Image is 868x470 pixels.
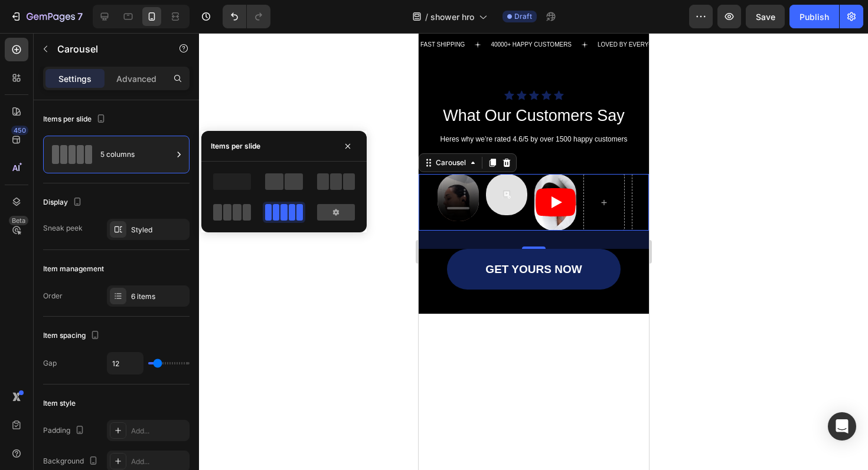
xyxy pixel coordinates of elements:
[100,141,172,168] div: 5 columns
[179,8,243,15] p: LOVED BY EVERYONE
[43,195,84,211] div: Display
[43,264,104,274] div: Item management
[107,353,143,374] input: Auto
[223,5,270,28] div: Undo/Redo
[131,225,187,235] div: Styled
[746,5,785,28] button: Save
[43,111,108,127] div: Items per slide
[828,412,856,441] div: Open Intercom Messenger
[211,141,260,152] div: Items per slide
[28,216,202,257] a: GET YOURS NOW
[11,126,28,135] div: 450
[43,328,102,344] div: Item spacing
[117,155,157,183] button: Play
[430,11,474,23] span: shower hro
[756,12,775,22] span: Save
[67,141,109,182] img: Fallback video
[425,11,428,23] span: /
[43,423,87,439] div: Padding
[131,426,187,436] div: Add...
[131,291,187,302] div: 6 items
[43,223,83,234] div: Sneak peek
[43,453,100,469] div: Background
[116,73,156,85] p: Advanced
[1,102,229,111] p: Heres why we’re rated 4.6/5 by over 1500 happy customers
[9,216,28,225] div: Beta
[43,358,57,369] div: Gap
[77,9,83,24] p: 7
[43,291,63,301] div: Order
[5,5,88,28] button: 7
[57,42,158,56] p: Carousel
[19,141,60,188] video: Video
[131,456,187,467] div: Add...
[514,11,532,22] span: Draft
[58,73,92,85] p: Settings
[800,11,829,23] div: Publish
[789,5,839,28] button: Publish
[15,124,50,135] div: Carousel
[419,33,649,470] iframe: Design area
[67,229,163,244] p: GET YOURS NOW
[43,398,76,409] div: Item style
